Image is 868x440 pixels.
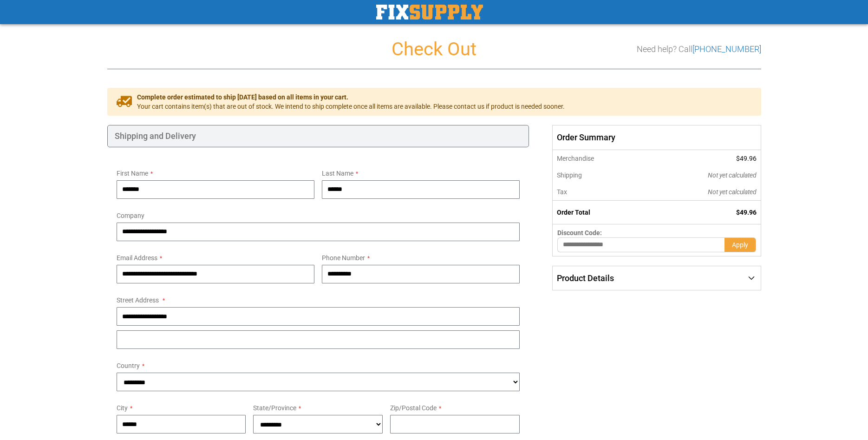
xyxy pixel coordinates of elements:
[552,125,761,150] span: Order Summary
[390,404,437,412] span: Zip/Postal Code
[692,44,761,54] a: [PHONE_NUMBER]
[117,212,144,219] span: Company
[107,125,529,147] div: Shipping and Delivery
[637,45,761,54] h3: Need help? Call
[322,254,365,262] span: Phone Number
[708,171,757,179] span: Not yet calculated
[107,39,761,59] h1: Check Out
[117,362,140,369] span: Country
[708,188,757,196] span: Not yet calculated
[137,92,565,102] span: Complete order estimated to ship [DATE] based on all items in your cart.
[736,209,757,216] span: $49.96
[724,237,756,252] button: Apply
[117,254,157,262] span: Email Address
[732,241,748,249] span: Apply
[557,229,602,236] span: Discount Code:
[117,170,148,177] span: First Name
[117,296,159,304] span: Street Address
[376,5,483,20] a: store logo
[137,102,565,111] span: Your cart contains item(s) that are out of stock. We intend to ship complete once all items are a...
[117,404,128,412] span: City
[557,209,590,216] strong: Order Total
[322,170,353,177] span: Last Name
[553,150,645,167] th: Merchandise
[557,273,614,283] span: Product Details
[557,171,582,179] span: Shipping
[553,184,645,201] th: Tax
[376,5,483,20] img: Fix Industrial Supply
[253,404,296,412] span: State/Province
[736,155,757,162] span: $49.96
